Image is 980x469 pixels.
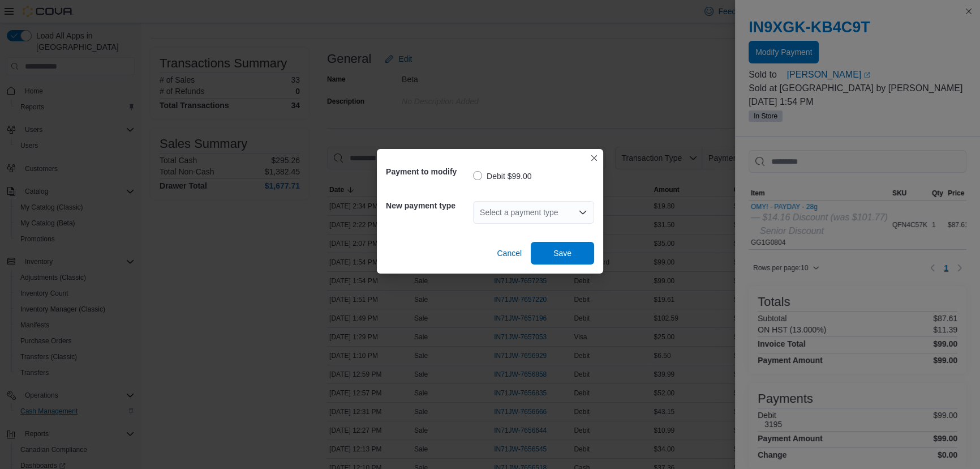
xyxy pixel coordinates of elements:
h5: New payment type [386,194,471,217]
span: Cancel [497,248,522,259]
span: Save [553,248,571,259]
button: Cancel [492,242,526,265]
button: Closes this modal window [587,151,601,165]
h5: Payment to modify [386,160,471,183]
button: Save [531,242,594,265]
label: Debit $99.00 [473,169,531,183]
button: Open list of options [578,208,587,217]
input: Accessible screen reader label [480,206,481,219]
